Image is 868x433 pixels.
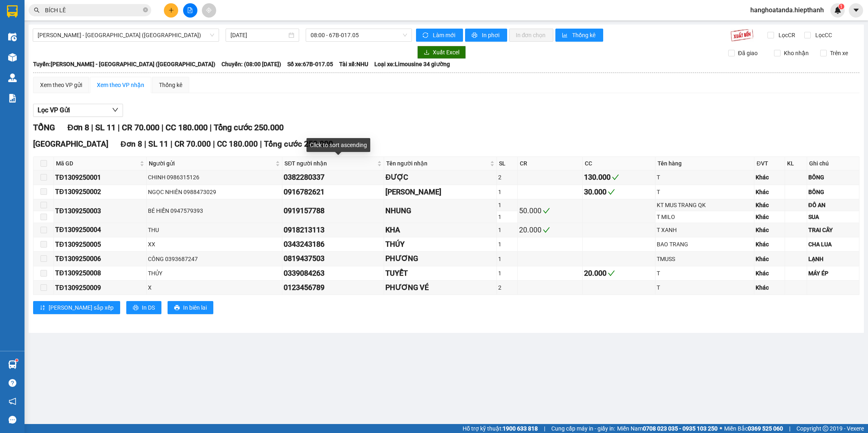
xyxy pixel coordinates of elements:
[498,187,517,196] div: 1
[55,283,145,293] div: TĐ1309250009
[159,80,182,89] div: Thống kê
[852,7,860,14] span: caret-down
[260,139,262,149] span: |
[775,31,796,40] span: Lọc CR
[555,29,603,42] button: bar-chartThống kê
[612,174,619,181] span: check
[386,159,488,168] span: Tên người nhận
[284,186,383,198] div: 0916782621
[54,252,147,266] td: TĐ1309250006
[509,29,554,42] button: In đơn chọn
[118,123,120,132] span: |
[519,205,581,216] div: 50.000
[808,201,858,210] div: ĐÔ AN
[284,282,383,293] div: 0123456789
[781,49,812,58] span: Kho nhận
[756,240,783,249] div: Khác
[55,239,145,250] div: TĐ1309250005
[657,269,753,278] div: T
[148,269,281,278] div: THỦY
[282,281,384,295] td: 0123456789
[284,268,383,279] div: 0339084263
[384,237,497,252] td: THÚY
[756,212,783,221] div: Khác
[282,185,384,199] td: 0916782621
[498,201,517,210] div: 1
[97,80,144,89] div: Xem theo VP nhận
[482,31,501,40] span: In phơi
[498,240,517,249] div: 1
[144,139,146,149] span: |
[416,29,463,42] button: syncLàm mới
[385,205,495,216] div: NHUNG
[834,7,841,14] img: icon-new-feature
[264,139,333,149] span: Tổng cước 250.000
[756,187,783,196] div: Khác
[498,173,517,182] div: 2
[202,3,216,18] button: aim
[657,173,753,182] div: T
[543,226,550,234] span: check
[40,80,82,89] div: Xem theo VP gửi
[54,199,147,223] td: TĐ1309250003
[161,123,163,132] span: |
[55,225,145,235] div: TĐ1309250004
[34,7,40,13] span: search
[756,254,783,263] div: Khác
[384,223,497,237] td: KHA
[95,123,116,132] span: SL 11
[840,4,843,9] span: 1
[282,252,384,266] td: 0819437503
[551,424,615,433] span: Cung cấp máy in - giấy in:
[210,123,212,132] span: |
[608,188,615,196] span: check
[16,359,18,362] sup: 1
[657,240,753,249] div: BAO TRANG
[657,212,753,221] div: T MILO
[164,3,178,18] button: plus
[584,268,654,279] div: 20.000
[384,281,497,295] td: PHƯƠNG VÉ
[143,7,148,14] span: close-circle
[54,281,147,295] td: TĐ1309250009
[112,107,119,113] span: down
[544,424,545,433] span: |
[148,225,281,234] div: THU
[55,254,145,264] div: TĐ1309250006
[423,32,430,39] span: sync
[230,31,287,40] input: 13/09/2025
[839,4,844,9] sup: 1
[284,239,383,250] div: 0343243186
[282,237,384,252] td: 0343243186
[148,240,281,249] div: XX
[385,268,495,279] div: TUYẾT
[45,6,141,15] input: Tìm tên, số ĐT hoặc mã đơn
[149,159,274,168] span: Người gửi
[284,224,383,236] div: 0918213113
[808,254,858,263] div: LẠNH
[657,201,753,210] div: KT MUS TRANG QK
[9,416,16,424] span: message
[497,157,518,170] th: SL
[126,301,161,314] button: printerIn DS
[808,212,858,221] div: SUA
[8,53,17,62] img: warehouse-icon
[756,225,783,234] div: Khác
[121,139,142,149] span: Đơn 8
[55,268,145,278] div: TĐ1309250008
[282,199,384,223] td: 0919157788
[56,159,138,168] span: Mã GD
[339,60,368,69] span: Tài xế: NHU
[168,7,174,13] span: plus
[9,379,16,387] span: question-circle
[8,33,17,41] img: warehouse-icon
[54,185,147,199] td: TĐ1309250002
[498,225,517,234] div: 1
[724,424,783,433] span: Miền Bắc
[789,424,790,433] span: |
[562,32,569,39] span: bar-chart
[617,424,718,433] span: Miền Nam
[785,157,807,170] th: KL
[148,187,281,196] div: NGỌC NHIÊN 0988473029
[284,159,376,168] span: SĐT người nhận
